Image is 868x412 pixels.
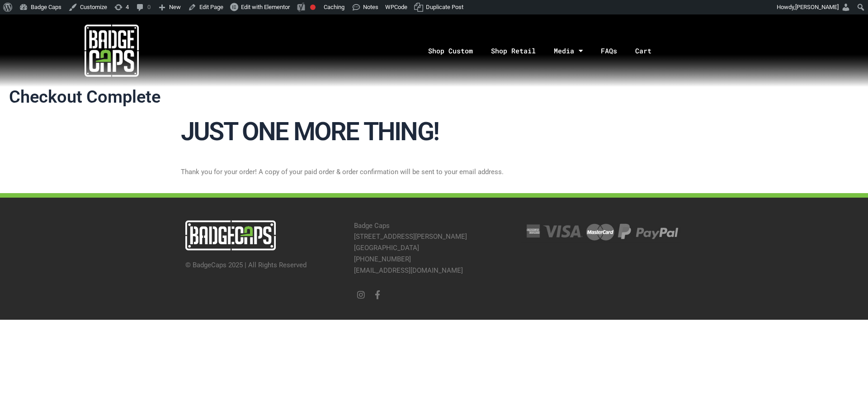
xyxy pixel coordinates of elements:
[521,220,681,243] img: Credit Cards Accepted
[482,27,545,75] a: Shop Retail
[241,4,290,10] span: Edit with Elementor
[185,260,345,271] p: © BadgeCaps 2025 | All Rights Reserved
[592,27,626,75] a: FAQs
[181,168,504,176] span: Thank you for your order! A copy of your paid order & order confirmation will be sent to your ema...
[310,5,316,10] div: Focus keyphrase not set
[223,27,868,75] nav: Menu
[354,266,463,275] a: [EMAIL_ADDRESS][DOMAIN_NAME]
[545,27,592,75] a: Media
[419,27,482,75] a: Shop Custom
[354,255,411,263] a: [PHONE_NUMBER]
[85,24,139,78] img: badgecaps white logo with green acccent
[795,4,839,10] span: [PERSON_NAME]
[354,222,467,252] a: Badge Caps[STREET_ADDRESS][PERSON_NAME][GEOGRAPHIC_DATA]
[9,87,859,108] h1: Checkout Complete
[185,220,276,251] img: badgecaps horizontal logo with green accent
[626,27,672,75] a: Cart
[181,115,687,148] h2: Just One More thing!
